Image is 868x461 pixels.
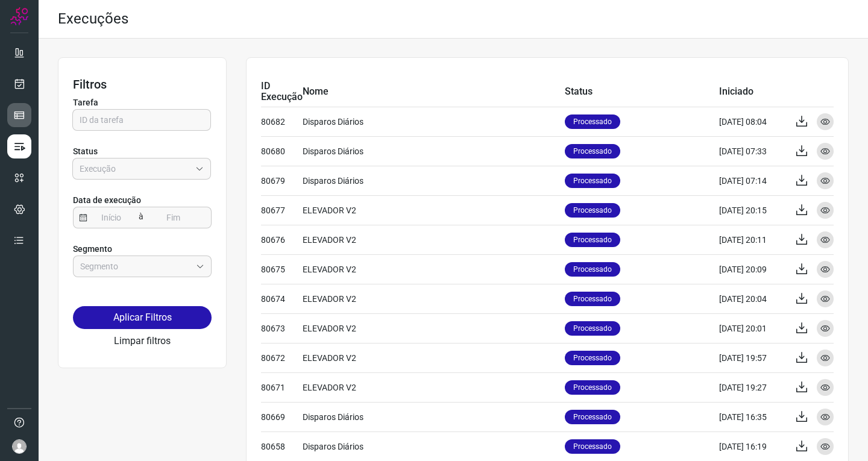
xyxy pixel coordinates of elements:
[565,410,620,424] p: Processado
[303,195,565,225] td: ELEVADOR V2
[114,334,171,348] button: Limpar filtros
[303,254,565,284] td: ELEVADOR V2
[565,351,620,365] p: Processado
[73,96,212,109] p: Tarefa
[80,256,191,277] input: Segmento
[303,225,565,254] td: ELEVADOR V2
[12,439,27,454] img: avatar-user-boy.jpg
[73,77,212,92] h3: Filtros
[261,372,303,402] td: 80671
[565,233,620,247] p: Processado
[261,254,303,284] td: 80675
[565,380,620,395] p: Processado
[565,77,719,107] td: Status
[303,166,565,195] td: Disparos Diários
[303,77,565,107] td: Nome
[87,207,136,228] input: Início
[719,284,785,313] td: [DATE] 20:04
[719,195,785,225] td: [DATE] 20:15
[565,144,620,158] p: Processado
[261,431,303,461] td: 80658
[565,439,620,454] p: Processado
[261,402,303,431] td: 80669
[149,207,198,228] input: Fim
[261,313,303,343] td: 80673
[565,292,620,306] p: Processado
[565,203,620,218] p: Processado
[261,284,303,313] td: 80674
[719,107,785,136] td: [DATE] 08:04
[261,77,303,107] td: ID Execução
[73,306,212,329] button: Aplicar Filtros
[719,166,785,195] td: [DATE] 07:14
[261,343,303,372] td: 80672
[719,402,785,431] td: [DATE] 16:35
[73,194,212,207] p: Data de execução
[565,174,620,188] p: Processado
[719,431,785,461] td: [DATE] 16:19
[136,206,146,228] span: à
[261,195,303,225] td: 80677
[73,145,212,158] p: Status
[80,158,190,179] input: Execução
[58,10,128,28] h2: Execuções
[303,372,565,402] td: ELEVADOR V2
[719,343,785,372] td: [DATE] 19:57
[303,343,565,372] td: ELEVADOR V2
[303,107,565,136] td: Disparos Diários
[10,7,28,25] img: Logo
[80,110,204,130] input: ID da tarefa
[261,107,303,136] td: 80682
[565,262,620,277] p: Processado
[303,284,565,313] td: ELEVADOR V2
[303,402,565,431] td: Disparos Diários
[303,313,565,343] td: ELEVADOR V2
[719,313,785,343] td: [DATE] 20:01
[719,225,785,254] td: [DATE] 20:11
[261,166,303,195] td: 80679
[719,254,785,284] td: [DATE] 20:09
[565,114,620,129] p: Processado
[261,136,303,166] td: 80680
[73,243,212,256] p: Segmento
[719,372,785,402] td: [DATE] 19:27
[303,136,565,166] td: Disparos Diários
[565,321,620,336] p: Processado
[303,431,565,461] td: Disparos Diários
[719,136,785,166] td: [DATE] 07:33
[719,77,785,107] td: Iniciado
[261,225,303,254] td: 80676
